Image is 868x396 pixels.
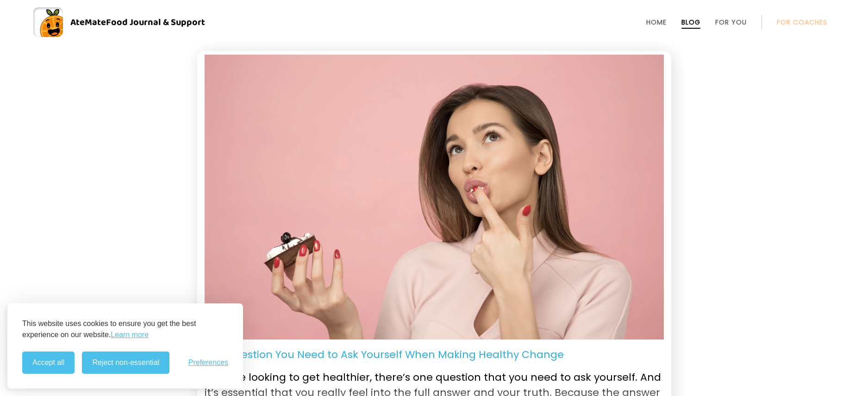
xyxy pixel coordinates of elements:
a: Home [646,19,667,26]
button: Reject non-essential [82,352,169,374]
a: Learn more [111,329,149,340]
img: Girl eating a cake [205,55,664,339]
p: This website uses cookies to ensure you get the best experience on our website. [22,318,228,340]
button: Toggle preferences [188,358,228,367]
a: For You [715,19,747,26]
span: Food Journal & Support [106,15,205,30]
p: The Question You Need to Ask Yourself When Making Healthy Change [205,347,564,362]
a: For Coaches [777,19,827,26]
span: Preferences [188,358,228,367]
a: AteMateFood Journal & Support [33,7,835,37]
button: Accept all cookies [22,352,75,374]
div: AteMate [63,15,205,30]
a: Blog [681,19,700,26]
